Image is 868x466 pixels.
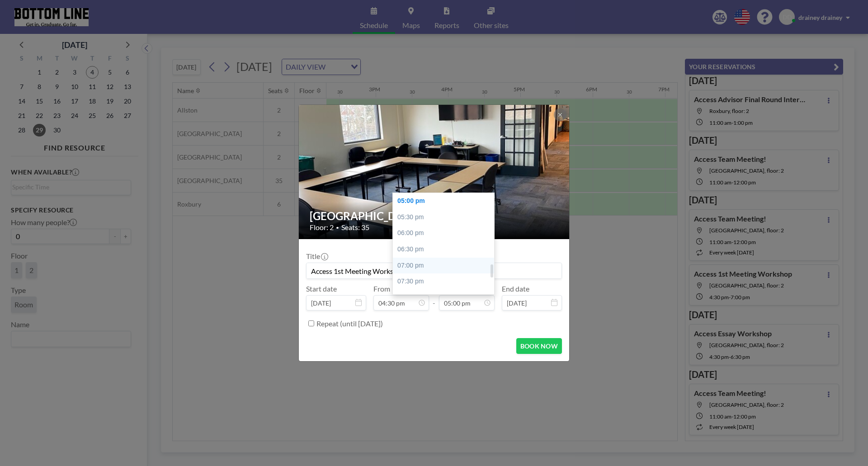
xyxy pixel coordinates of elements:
div: 07:00 pm [393,258,499,274]
div: 05:00 pm [393,193,499,209]
img: 537.jpg [299,37,570,308]
label: From [373,284,390,293]
div: 06:30 pm [393,241,499,258]
h2: [GEOGRAPHIC_DATA] [310,209,559,223]
label: Start date [306,284,337,293]
div: 07:30 pm [393,273,499,290]
span: Seats: 35 [341,223,369,232]
span: • [336,224,339,231]
span: Floor: 2 [310,223,334,232]
div: 06:00 pm [393,225,499,241]
span: - [433,287,435,307]
label: End date [502,284,529,293]
div: 05:30 pm [393,209,499,226]
label: Title [306,252,327,261]
input: drainey's reservation [307,263,561,278]
label: Repeat (until [DATE]) [316,319,383,328]
button: BOOK NOW [516,338,562,354]
div: 08:00 pm [393,290,499,306]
